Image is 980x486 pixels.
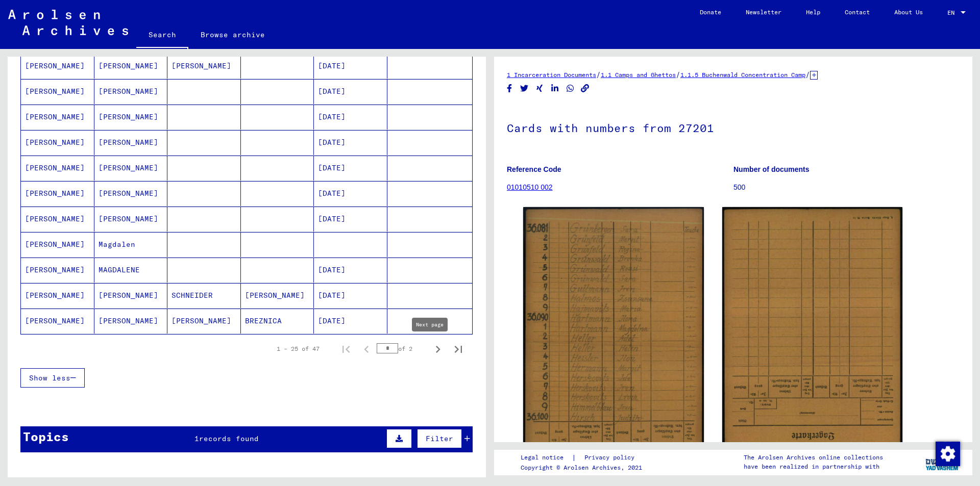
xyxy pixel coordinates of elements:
mat-cell: [PERSON_NAME] [21,181,94,206]
mat-cell: [PERSON_NAME] [94,105,168,130]
mat-cell: MAGDALENE [94,258,168,283]
div: 1 – 25 of 47 [277,344,320,353]
span: Filter [426,434,453,443]
div: | [521,452,647,463]
mat-cell: [DATE] [314,54,387,79]
img: 001.jpg [523,207,704,462]
a: 1 Incarceration Documents [507,71,596,79]
mat-cell: Magdalen [94,232,168,257]
a: 1.1.5 Buchenwald Concentration Camp [680,71,805,79]
mat-cell: [PERSON_NAME] [94,54,168,79]
span: 1 [194,434,199,443]
mat-cell: [PERSON_NAME] [21,207,94,232]
span: / [805,70,810,79]
p: 500 [733,182,960,193]
mat-cell: [PERSON_NAME] [94,156,168,181]
mat-cell: [PERSON_NAME] [94,207,168,232]
mat-cell: [PERSON_NAME] [21,54,94,79]
button: Filter [417,429,462,448]
mat-cell: [DATE] [314,309,387,334]
mat-cell: [PERSON_NAME] [94,130,168,155]
button: First page [336,339,356,359]
button: Show less [20,368,85,388]
a: Legal notice [521,452,572,463]
mat-cell: [DATE] [314,283,387,308]
span: / [676,70,680,79]
mat-cell: [DATE] [314,156,387,181]
mat-cell: [PERSON_NAME] [21,309,94,334]
button: Next page [428,339,448,359]
span: Show less [29,373,70,382]
a: 01010510 002 [507,183,553,191]
mat-cell: [PERSON_NAME] [167,309,241,334]
mat-cell: [PERSON_NAME] [94,181,168,206]
p: Copyright © Arolsen Archives, 2021 [521,463,647,472]
a: Search [136,22,188,49]
mat-cell: [DATE] [314,130,387,155]
img: yv_logo.png [923,449,962,475]
mat-cell: [PERSON_NAME] [94,283,168,308]
div: of 2 [377,344,428,353]
a: Browse archive [188,22,277,47]
mat-cell: [DATE] [314,105,387,130]
mat-cell: [PERSON_NAME] [21,156,94,181]
p: The Arolsen Archives online collections [744,453,883,462]
button: Copy link [580,82,591,95]
mat-cell: BREZNICA [241,309,314,334]
mat-cell: [DATE] [314,207,387,232]
span: EN [947,9,959,16]
mat-cell: [PERSON_NAME] [21,105,94,130]
button: Share on Xing [534,82,545,95]
mat-cell: [DATE] [314,181,387,206]
mat-cell: [PERSON_NAME] [241,283,314,308]
mat-cell: [PERSON_NAME] [21,130,94,155]
h1: Cards with numbers from 27201 [507,105,960,149]
button: Previous page [356,339,377,359]
span: records found [199,434,259,443]
span: / [596,70,601,79]
button: Share on WhatsApp [565,82,576,95]
mat-cell: [DATE] [314,258,387,283]
b: Number of documents [733,165,810,173]
div: Topics [23,427,69,446]
mat-cell: [PERSON_NAME] [167,54,241,79]
mat-cell: [PERSON_NAME] [21,283,94,308]
mat-cell: [PERSON_NAME] [21,79,94,104]
a: 1.1 Camps and Ghettos [601,71,676,79]
button: Last page [448,339,469,359]
a: Privacy policy [576,452,647,463]
img: Arolsen_neg.svg [8,10,128,35]
mat-cell: [PERSON_NAME] [94,309,168,334]
button: Share on Facebook [504,82,515,95]
mat-cell: [DATE] [314,79,387,104]
p: have been realized in partnership with [744,462,883,471]
img: Change consent [936,442,960,466]
img: 002.jpg [722,207,903,459]
b: Reference Code [507,165,561,173]
mat-cell: SCHNEIDER [167,283,241,308]
button: Share on Twitter [519,82,530,95]
mat-cell: [PERSON_NAME] [21,258,94,283]
mat-cell: [PERSON_NAME] [94,79,168,104]
button: Share on LinkedIn [550,82,560,95]
mat-cell: [PERSON_NAME] [21,232,94,257]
